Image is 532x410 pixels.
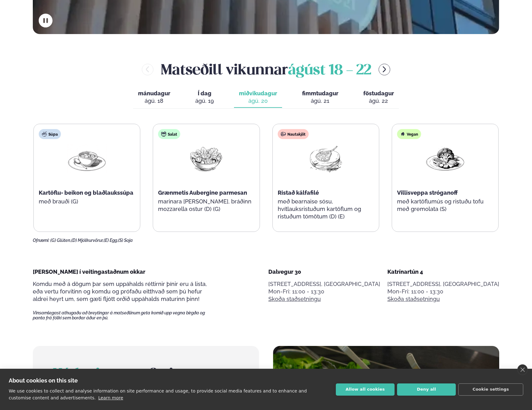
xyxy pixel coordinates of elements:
img: beef.svg [281,132,286,137]
span: [PERSON_NAME] í veitingastaðnum okkar [33,268,145,275]
span: (G) Glúten, [50,238,71,243]
img: soup.svg [42,132,47,137]
span: (S) Soja [118,238,133,243]
p: með brauði (G) [39,198,135,205]
span: Ofnæmi: [33,238,49,243]
a: Learn more [98,395,123,400]
p: [STREET_ADDRESS], [GEOGRAPHIC_DATA] [268,280,380,288]
p: marinara [PERSON_NAME], bráðinn mozzarella ostur (D) (G) [158,198,254,213]
span: Grænmetis Aubergine parmesan [158,189,247,196]
span: ágúst 18 - 22 [288,64,371,77]
span: Hádegismatur [53,368,149,382]
div: ágú. 18 [138,97,170,105]
div: ágú. 19 [195,97,214,105]
span: Vinsamlegast athugaðu að breytingar á matseðlinum geta komið upp vegna birgða og panta frá fólki ... [33,310,216,320]
img: Salad.png [186,144,226,173]
h2: fyrir fyrirtæki [53,366,239,401]
span: Í dag [195,90,214,97]
div: Súpa [39,129,61,139]
p: We use cookies to collect and analyse information on site performance and usage, to provide socia... [9,388,307,400]
span: Kartöflu- beikon og blaðlaukssúpa [39,189,133,196]
span: Ristað kálfafilé [278,189,319,196]
span: (E) Egg, [104,238,118,243]
div: Mon-Fri: 11:00 - 13:30 [387,288,499,295]
button: Allow all cookies [336,383,395,396]
p: með kartöflumús og ristuðu tofu með gremolata (S) [397,198,493,213]
div: Dalvegur 30 [268,268,380,276]
div: ágú. 20 [239,97,277,105]
div: Vegan [397,129,421,139]
div: ágú. 22 [363,97,394,105]
span: föstudagur [363,90,394,97]
span: mánudagur [138,90,170,97]
img: Lamb-Meat.png [306,144,346,173]
span: fimmtudagur [302,90,338,97]
span: Komdu með á dögum þar sem uppáhalds réttirnir þínir eru á lista, eða vertu forvitinn og komdu og ... [33,281,207,302]
p: með bearnaise sósu, hvítlauksristuðum kartöflum og ristuðum tómötum (D) (E) [278,198,374,220]
span: miðvikudagur [239,90,277,97]
img: salad.svg [161,132,166,137]
button: Cookie settings [458,383,523,396]
img: Vegan.svg [400,132,405,137]
button: miðvikudagur ágú. 20 [234,87,282,108]
img: Vegan.png [425,144,465,173]
div: Mon-Fri: 11:00 - 13:30 [268,288,380,295]
h2: Matseðill vikunnar [161,59,371,79]
button: Í dag ágú. 19 [190,87,219,108]
span: (D) Mjólkurvörur, [71,238,104,243]
p: [STREET_ADDRESS], [GEOGRAPHIC_DATA] [387,280,499,288]
button: mánudagur ágú. 18 [133,87,175,108]
button: föstudagur ágú. 22 [358,87,399,108]
img: Soup.png [67,144,107,173]
button: Deny all [397,383,456,396]
button: fimmtudagur ágú. 21 [297,87,343,108]
button: menu-btn-right [379,64,390,75]
span: Villisveppa stróganoff [397,189,458,196]
a: Skoða staðsetningu [387,295,440,303]
div: Nautakjöt [278,129,309,139]
a: Skoða staðsetningu [268,295,321,303]
button: menu-btn-left [142,64,153,75]
a: close [517,364,528,375]
strong: About cookies on this site [9,377,78,384]
div: Salat [158,129,180,139]
div: Katrínartún 4 [387,268,499,276]
div: ágú. 21 [302,97,338,105]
